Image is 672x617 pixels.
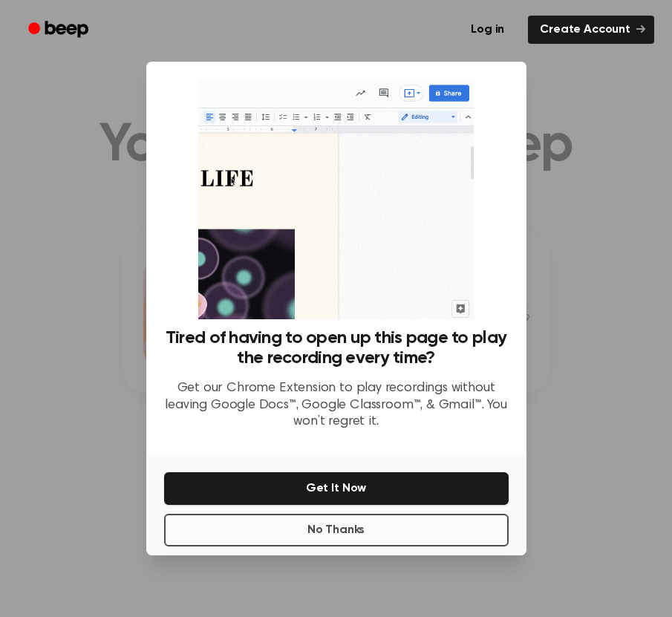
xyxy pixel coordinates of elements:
a: Beep [18,16,102,45]
a: Log in [456,13,519,47]
button: No Thanks [164,514,509,546]
img: Beep extension in action [198,79,474,319]
button: Get It Now [164,472,509,505]
p: Get our Chrome Extension to play recordings without leaving Google Docs™, Google Classroom™, & Gm... [164,380,509,431]
h3: Tired of having to open up this page to play the recording every time? [164,328,509,368]
a: Create Account [528,16,654,44]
